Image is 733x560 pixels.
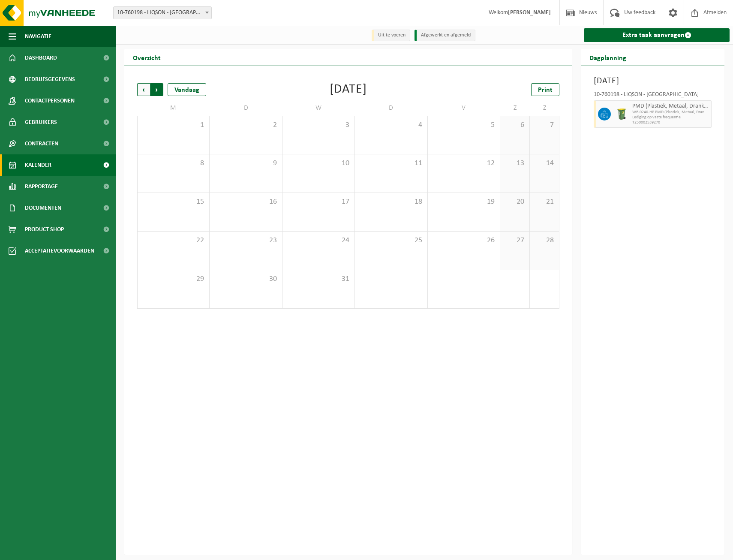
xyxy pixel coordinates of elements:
[287,159,350,168] span: 10
[534,120,555,130] span: 7
[168,83,206,96] div: Vandaag
[615,108,628,120] img: WB-0240-HPE-GN-50
[113,6,212,19] span: 10-760198 - LIQSON - ROESELARE
[214,120,277,130] span: 2
[359,236,423,245] span: 25
[505,120,525,130] span: 6
[25,219,64,240] span: Product Shop
[359,159,423,168] span: 11
[534,159,555,168] span: 14
[594,92,712,100] div: 10-760198 - LIQSON - [GEOGRAPHIC_DATA]
[25,197,61,219] span: Documenten
[214,197,277,207] span: 16
[508,9,551,16] strong: [PERSON_NAME]
[632,103,709,110] span: PMD (Plastiek, Metaal, Drankkartons) (bedrijven)
[359,120,423,130] span: 4
[581,49,635,66] h2: Dagplanning
[287,120,350,130] span: 3
[530,100,559,116] td: Z
[432,159,496,168] span: 12
[432,236,496,245] span: 26
[534,197,555,207] span: 21
[214,159,277,168] span: 9
[632,110,709,115] span: WB-0240-HP PMD (Plastiek, Metaal, Drankkartons) (bedrijven)
[538,87,553,93] span: Print
[25,69,75,90] span: Bedrijfsgegevens
[287,274,350,284] span: 31
[25,154,51,176] span: Kalender
[287,197,350,207] span: 17
[432,197,496,207] span: 19
[25,26,51,47] span: Navigatie
[150,83,163,96] span: Volgende
[505,236,525,245] span: 27
[534,236,555,245] span: 28
[25,176,58,197] span: Rapportage
[142,120,205,130] span: 1
[25,240,94,262] span: Acceptatievoorwaarden
[25,111,57,133] span: Gebruikers
[372,30,410,41] li: Uit te voeren
[142,236,205,245] span: 22
[432,120,496,130] span: 5
[210,100,282,116] td: D
[214,236,277,245] span: 23
[632,115,709,120] span: Lediging op vaste frequentie
[428,100,500,116] td: V
[531,83,559,96] a: Print
[415,30,475,41] li: Afgewerkt en afgemeld
[282,100,355,116] td: W
[632,120,709,125] span: T250002539270
[142,159,205,168] span: 8
[137,83,150,96] span: Vorige
[214,274,277,284] span: 30
[287,236,350,245] span: 24
[330,83,367,96] div: [DATE]
[25,90,75,111] span: Contactpersonen
[355,100,427,116] td: D
[142,274,205,284] span: 29
[124,49,169,66] h2: Overzicht
[505,197,525,207] span: 20
[25,133,58,154] span: Contracten
[142,197,205,207] span: 15
[114,7,211,19] span: 10-760198 - LIQSON - ROESELARE
[137,100,210,116] td: M
[584,28,730,42] a: Extra taak aanvragen
[505,159,525,168] span: 13
[594,75,712,87] h3: [DATE]
[25,47,57,69] span: Dashboard
[359,197,423,207] span: 18
[500,100,530,116] td: Z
